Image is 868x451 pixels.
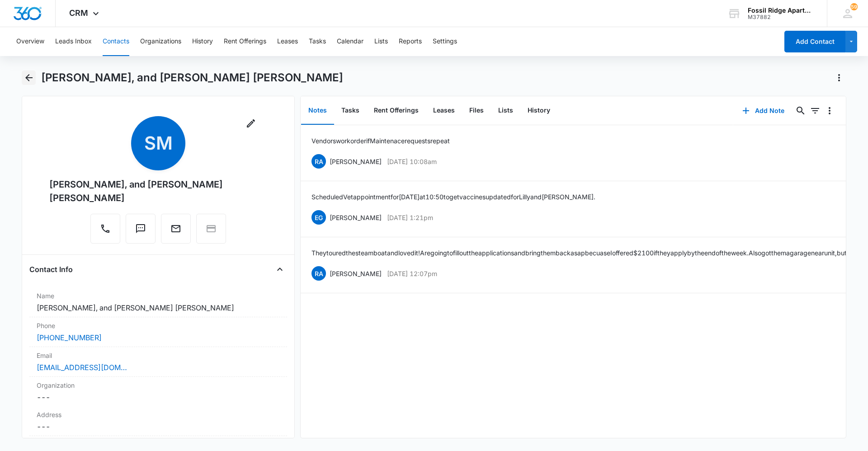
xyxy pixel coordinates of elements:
[140,27,181,56] button: Organizations
[367,97,426,125] button: Rent Offerings
[387,213,433,222] p: [DATE] 1:21pm
[29,347,287,377] div: Email[EMAIL_ADDRESS][DOMAIN_NAME]
[793,103,808,118] button: Search...
[161,228,191,235] a: Email
[748,14,814,20] div: account id
[29,317,287,347] div: Phone[PHONE_NUMBER]
[387,269,437,278] p: [DATE] 12:07pm
[832,70,846,85] button: Actions
[37,351,280,360] label: Email
[126,214,156,244] button: Text
[131,116,185,170] span: SM
[103,27,129,56] button: Contacts
[29,287,287,317] div: Name[PERSON_NAME], and [PERSON_NAME] [PERSON_NAME]
[29,406,287,436] div: Address---
[37,332,102,343] a: [PHONE_NUMBER]
[37,321,280,330] label: Phone
[433,27,457,56] button: Settings
[37,421,280,432] dd: ---
[462,97,491,125] button: Files
[784,31,845,52] button: Add Contact
[192,27,213,56] button: History
[850,3,858,10] span: 59
[301,97,334,125] button: Notes
[399,27,422,56] button: Reports
[37,381,280,390] label: Organization
[29,264,73,275] h4: Contact Info
[37,362,127,373] a: [EMAIL_ADDRESS][DOMAIN_NAME]
[37,392,280,403] dd: ---
[491,97,520,125] button: Lists
[330,157,382,166] p: [PERSON_NAME]
[49,178,267,205] div: [PERSON_NAME], and [PERSON_NAME] [PERSON_NAME]
[311,136,450,146] p: Vendors work order if Maintenace requests repeat
[90,228,120,235] a: Call
[808,103,822,118] button: Filters
[311,154,326,169] span: RA
[520,97,557,125] button: History
[311,210,326,225] span: EG
[822,103,837,118] button: Overflow Menu
[748,7,814,14] div: account name
[277,27,298,56] button: Leases
[90,214,120,244] button: Call
[22,70,36,85] button: Back
[224,27,266,56] button: Rent Offerings
[126,228,156,235] a: Text
[69,8,88,18] span: CRM
[309,27,326,56] button: Tasks
[37,410,280,419] label: Address
[273,262,287,277] button: Close
[330,269,382,278] p: [PERSON_NAME]
[311,266,326,281] span: RA
[161,214,191,244] button: Email
[311,192,595,202] p: Scheduled Vet appointment for [DATE] at 10:50 to get vaccines updated for Lilly and [PERSON_NAME].
[41,71,343,85] h1: [PERSON_NAME], and [PERSON_NAME] [PERSON_NAME]
[733,100,793,122] button: Add Note
[55,27,92,56] button: Leads Inbox
[850,3,858,10] div: notifications count
[334,97,367,125] button: Tasks
[37,302,280,313] dd: [PERSON_NAME], and [PERSON_NAME] [PERSON_NAME]
[37,291,280,301] label: Name
[374,27,388,56] button: Lists
[16,27,44,56] button: Overview
[330,213,382,222] p: [PERSON_NAME]
[337,27,363,56] button: Calendar
[426,97,462,125] button: Leases
[387,157,437,166] p: [DATE] 10:08am
[29,377,287,406] div: Organization---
